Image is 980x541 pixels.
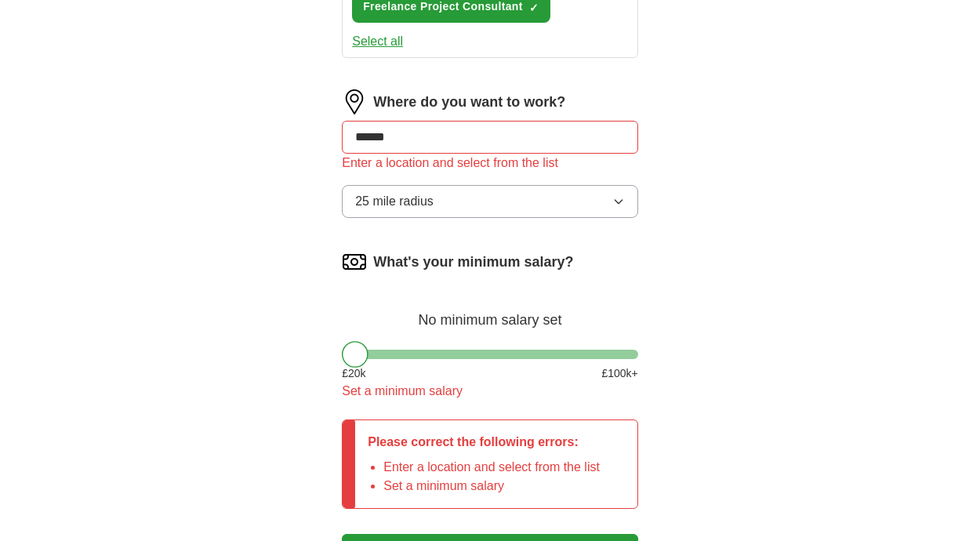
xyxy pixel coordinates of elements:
[601,365,637,382] span: £ 100 k+
[342,382,638,401] div: Set a minimum salary
[342,89,367,114] img: location.png
[342,365,365,382] span: £ 20 k
[352,32,403,51] button: Select all
[529,2,539,14] span: ✓
[342,154,638,172] div: Enter a location and select from the list
[342,185,638,218] button: 25 mile radius
[342,293,638,331] div: No minimum salary set
[355,192,434,211] span: 25 mile radius
[373,92,565,113] label: Where do you want to work?
[383,477,600,496] li: Set a minimum salary
[342,249,367,274] img: salary.png
[368,433,600,452] p: Please correct the following errors:
[373,252,573,273] label: What's your minimum salary?
[383,458,600,477] li: Enter a location and select from the list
